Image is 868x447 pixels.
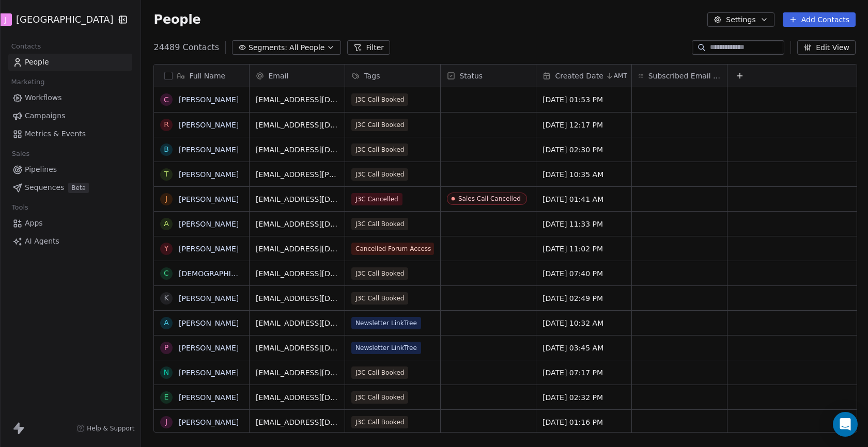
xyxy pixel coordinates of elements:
span: [EMAIL_ADDRESS][DOMAIN_NAME] [256,120,338,130]
a: [DEMOGRAPHIC_DATA][PERSON_NAME] [179,269,321,278]
a: Apps [8,215,132,232]
span: [DATE] 07:17 PM [542,368,625,378]
span: [EMAIL_ADDRESS][DOMAIN_NAME] [256,417,338,427]
span: [EMAIL_ADDRESS][DOMAIN_NAME] [256,244,338,254]
span: [DATE] 02:49 PM [542,293,625,304]
span: J3C Call Booked [351,391,408,404]
span: Apps [25,218,43,229]
span: Beta [68,183,89,193]
div: T [164,169,169,180]
span: [GEOGRAPHIC_DATA] [16,13,113,26]
a: Help & Support [76,424,134,433]
span: Workflows [25,92,62,103]
span: Email [268,71,288,81]
span: J3C Call Booked [351,267,408,280]
span: Newsletter LinkTree [351,342,421,354]
div: Sales Call Cancelled [458,195,521,202]
span: [EMAIL_ADDRESS][DOMAIN_NAME] [256,94,338,105]
span: Metrics & Events [25,129,86,139]
div: P [164,342,168,353]
span: Newsletter LinkTree [351,317,421,329]
span: [EMAIL_ADDRESS][DOMAIN_NAME] [256,392,338,403]
span: [DATE] 11:02 PM [542,244,625,254]
span: AMT [614,72,627,80]
button: Settings [707,12,774,27]
span: J3C Call Booked [351,168,408,181]
span: All People [289,42,324,53]
span: Subscribed Email Categories [648,71,721,81]
a: [PERSON_NAME] [179,418,239,426]
a: [PERSON_NAME] [179,393,239,402]
span: Segments: [249,42,287,53]
div: J [165,417,167,427]
div: E [164,392,169,403]
span: J3C Call Booked [351,292,408,305]
span: J3C Call Booked [351,366,408,379]
span: Pipelines [25,164,57,175]
div: Subscribed Email Categories [632,65,727,87]
div: Tags [345,65,440,87]
span: People [153,12,200,27]
a: Workflows [8,89,132,106]
span: J3C Call Booked [351,119,408,131]
a: Campaigns [8,107,132,124]
a: Pipelines [8,161,132,178]
span: J3C Call Booked [351,218,408,230]
a: AI Agents [8,233,132,250]
span: Sequences [25,182,64,193]
span: Sales [7,146,34,162]
div: C [164,94,169,105]
span: [DATE] 10:32 AM [542,318,625,328]
span: J3C Call Booked [351,416,408,428]
a: [PERSON_NAME] [179,245,239,253]
div: R [164,119,169,130]
div: Email [250,65,345,87]
span: [DATE] 01:16 PM [542,417,625,427]
span: Tags [364,71,380,81]
span: [DATE] 02:30 PM [542,145,625,155]
div: K [164,293,169,304]
span: [DATE] 03:45 AM [542,343,625,353]
span: Marketing [7,74,49,90]
a: [PERSON_NAME] [179,220,239,228]
div: Status [441,65,536,87]
a: SequencesBeta [8,179,132,196]
button: Edit View [797,40,856,55]
span: AI Agents [25,236,59,247]
span: Full Name [189,71,225,81]
div: a [164,317,169,328]
div: grid [250,87,858,433]
a: [PERSON_NAME] [179,319,239,327]
div: grid [154,87,250,433]
span: Tools [7,200,33,215]
div: J [165,194,167,204]
span: [DATE] 07:40 PM [542,268,625,279]
div: Y [164,243,169,254]
a: [PERSON_NAME] [179,369,239,377]
span: J3C Cancelled [351,193,402,205]
span: [DATE] 02:32 PM [542,392,625,403]
a: [PERSON_NAME] [179,344,239,352]
div: B [164,144,169,155]
span: Contacts [7,39,45,54]
span: 24489 Contacts [153,41,219,54]
span: J3C Call Booked [351,93,408,106]
span: Campaigns [25,110,65,121]
span: [EMAIL_ADDRESS][DOMAIN_NAME] [256,293,338,304]
a: [PERSON_NAME] [179,121,239,129]
span: J [5,14,7,25]
span: People [25,57,49,68]
a: People [8,54,132,71]
span: [DATE] 11:33 PM [542,219,625,229]
a: [PERSON_NAME] [179,95,239,104]
a: [PERSON_NAME] [179,294,239,302]
div: N [164,367,169,378]
div: A [164,218,169,229]
span: Help & Support [87,424,134,433]
span: [EMAIL_ADDRESS][DOMAIN_NAME] [256,145,338,155]
span: [EMAIL_ADDRESS][DOMAIN_NAME] [256,219,338,229]
span: Cancelled Forum Access [351,243,434,255]
span: [EMAIL_ADDRESS][DOMAIN_NAME] [256,194,338,204]
span: [DATE] 12:17 PM [542,120,625,130]
a: [PERSON_NAME] [179,146,239,154]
